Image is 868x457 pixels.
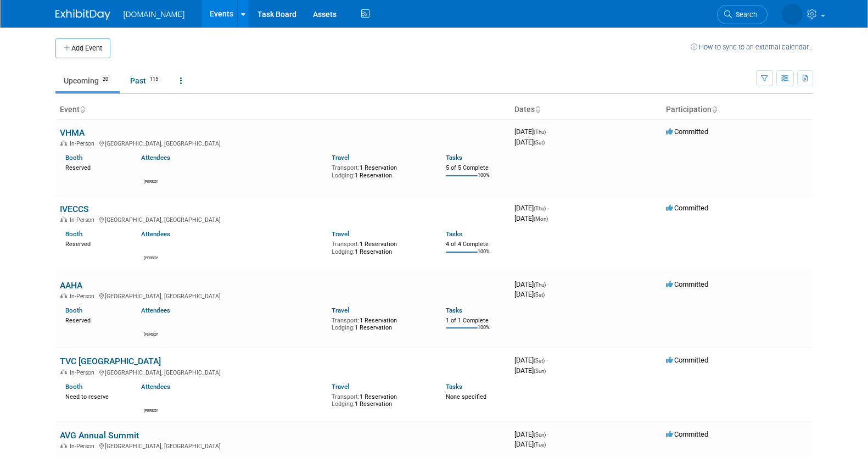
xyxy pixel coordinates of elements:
[666,204,708,212] span: Committed
[60,443,67,448] img: In-Person Event
[55,38,110,58] button: Add Event
[514,280,549,288] span: [DATE]
[60,430,139,441] a: AVG Annual Summit
[70,369,98,376] span: In-Person
[55,70,120,91] a: Upcoming20
[60,280,82,291] a: AAHA
[662,101,813,119] th: Participation
[60,215,506,224] div: [GEOGRAPHIC_DATA], [GEOGRAPHIC_DATA]
[534,129,546,135] span: (Thu)
[144,165,158,178] img: Kiersten Hackett
[332,172,355,179] span: Lodging:
[510,101,662,119] th: Dates
[514,204,549,212] span: [DATE]
[332,162,429,179] div: 1 Reservation 1 Reservation
[717,5,768,24] a: Search
[514,138,545,146] span: [DATE]
[478,325,490,339] td: 100%
[547,430,549,438] span: -
[55,9,110,20] img: ExhibitDay
[514,127,549,136] span: [DATE]
[332,306,349,314] a: Travel
[144,241,158,254] img: David Han
[666,356,708,364] span: Committed
[446,383,462,391] a: Tasks
[70,443,98,450] span: In-Person
[691,43,813,51] a: How to sync to an external calendar...
[60,127,85,138] a: VHMA
[332,393,360,400] span: Transport:
[534,368,546,374] span: (Sun)
[547,127,549,136] span: -
[60,291,506,300] div: [GEOGRAPHIC_DATA], [GEOGRAPHIC_DATA]
[70,140,98,147] span: In-Person
[666,430,708,438] span: Committed
[534,282,546,288] span: (Thu)
[478,172,490,187] td: 100%
[514,430,549,438] span: [DATE]
[547,204,549,212] span: -
[514,356,548,364] span: [DATE]
[534,358,545,364] span: (Sat)
[446,241,506,248] div: 4 of 4 Complete
[60,369,67,375] img: In-Person Event
[446,230,462,238] a: Tasks
[514,366,546,375] span: [DATE]
[60,204,89,214] a: IVECCS
[732,10,757,19] span: Search
[60,441,506,450] div: [GEOGRAPHIC_DATA], [GEOGRAPHIC_DATA]
[124,10,185,19] span: [DOMAIN_NAME]
[546,356,548,364] span: -
[332,315,429,332] div: 1 Reservation 1 Reservation
[332,324,355,331] span: Lodging:
[144,254,158,261] div: David Han
[70,216,98,224] span: In-Person
[141,154,170,161] a: Attendees
[144,178,158,185] div: Kiersten Hackett
[666,280,708,288] span: Committed
[80,105,85,114] a: Sort by Event Name
[332,238,429,255] div: 1 Reservation 1 Reservation
[446,317,506,325] div: 1 of 1 Complete
[65,230,82,238] a: Booth
[147,75,161,83] span: 115
[478,249,490,264] td: 100%
[332,383,349,391] a: Travel
[782,4,803,25] img: Iuliia Bulow
[332,154,349,161] a: Travel
[534,216,548,222] span: (Mon)
[666,127,708,136] span: Committed
[534,442,546,448] span: (Tue)
[65,315,125,325] div: Reserved
[446,164,506,172] div: 5 of 5 Complete
[60,367,506,376] div: [GEOGRAPHIC_DATA], [GEOGRAPHIC_DATA]
[70,293,98,300] span: In-Person
[446,306,462,314] a: Tasks
[332,317,360,324] span: Transport:
[332,164,360,171] span: Transport:
[712,105,717,114] a: Sort by Participation Type
[144,317,158,331] img: William Forsey
[65,162,125,172] div: Reserved
[514,214,548,222] span: [DATE]
[60,138,506,147] div: [GEOGRAPHIC_DATA], [GEOGRAPHIC_DATA]
[144,394,158,407] img: Shawn Wilkie
[65,306,82,314] a: Booth
[99,75,111,83] span: 20
[332,400,355,408] span: Lodging:
[332,241,360,248] span: Transport:
[65,154,82,161] a: Booth
[332,391,429,408] div: 1 Reservation 1 Reservation
[65,238,125,248] div: Reserved
[534,292,545,298] span: (Sat)
[514,290,545,298] span: [DATE]
[144,331,158,337] div: William Forsey
[547,280,549,288] span: -
[534,432,546,438] span: (Sun)
[60,293,67,298] img: In-Person Event
[141,383,170,391] a: Attendees
[60,216,67,222] img: In-Person Event
[534,205,546,211] span: (Thu)
[446,393,486,400] span: None specified
[141,306,170,314] a: Attendees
